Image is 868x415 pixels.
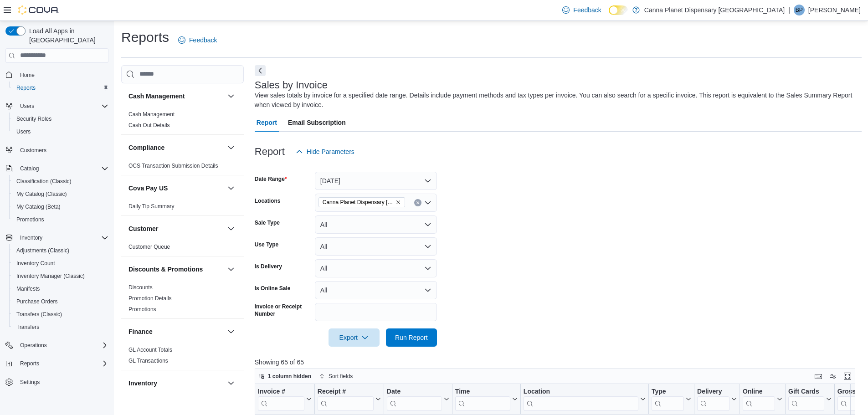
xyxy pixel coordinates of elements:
[16,190,67,198] span: My Catalog (Classic)
[9,200,112,213] button: My Catalog (Beta)
[128,379,157,388] h3: Inventory
[255,371,315,382] button: 1 column hidden
[13,176,75,187] a: Classification (Classic)
[5,65,108,413] nav: Complex example
[128,379,224,388] button: Inventory
[189,36,217,45] span: Feedback
[13,309,66,320] a: Transfers (Classic)
[128,327,224,336] button: Finance
[16,323,39,331] span: Transfers
[258,387,304,396] div: Invoice #
[386,328,437,347] button: Run Report
[609,15,609,15] span: Dark Mode
[128,265,224,274] button: Discounts & Promotions
[121,344,244,370] div: Finance
[128,358,168,364] a: GL Transactions
[128,111,175,118] span: Cash Management
[121,201,244,215] div: Cova Pay US
[387,387,449,410] button: Date
[318,387,374,396] div: Receipt #
[128,265,203,274] h3: Discounts & Promotions
[315,259,437,277] button: All
[743,387,775,396] div: Online
[128,284,153,291] a: Discounts
[788,387,824,410] div: Gift Card Sales
[13,258,59,269] a: Inventory Count
[395,333,428,342] span: Run Report
[121,282,244,318] div: Discounts & Promotions
[13,201,64,212] a: My Catalog (Beta)
[128,306,156,313] a: Promotions
[13,309,108,320] span: Transfers (Classic)
[788,387,824,396] div: Gift Cards
[16,101,108,112] span: Users
[9,295,112,308] button: Purchase Orders
[20,72,35,79] span: Home
[128,184,168,193] h3: Cova Pay US
[9,244,112,257] button: Adjustments (Classic)
[796,5,803,15] span: BP
[697,387,729,396] div: Delivery
[128,143,164,152] h3: Compliance
[226,223,236,234] button: Customer
[128,243,170,251] span: Customer Queue
[16,163,108,174] span: Catalog
[255,197,281,205] label: Locations
[16,145,50,156] a: Customers
[20,379,40,386] span: Settings
[387,387,442,396] div: Date
[9,213,112,226] button: Promotions
[16,101,38,112] button: Users
[128,143,224,152] button: Compliance
[652,387,691,410] button: Type
[788,5,790,15] p: |
[20,234,42,241] span: Inventory
[26,26,108,45] span: Load All Apps in [GEOGRAPHIC_DATA]
[13,189,71,200] a: My Catalog (Classic)
[16,203,61,210] span: My Catalog (Beta)
[258,387,304,410] div: Invoice #
[318,197,405,207] span: Canna Planet Dispensary Ellenville
[16,163,42,174] button: Catalog
[414,199,421,206] button: Clear input
[175,31,221,49] a: Feedback
[318,387,374,410] div: Receipt # URL
[16,84,36,92] span: Reports
[128,163,218,169] a: OCS Transaction Submission Details
[13,271,108,282] span: Inventory Manager (Classic)
[697,387,737,410] button: Delivery
[128,111,175,118] a: Cash Management
[524,387,646,410] button: Location
[2,100,112,113] button: Users
[316,371,356,382] button: Sort fields
[424,199,431,206] button: Open list of options
[226,378,236,389] button: Inventory
[808,5,861,15] p: [PERSON_NAME]
[16,69,108,81] span: Home
[2,162,112,175] button: Catalog
[255,146,285,157] h3: Report
[842,371,853,382] button: Enter fullscreen
[255,91,857,110] div: View sales totals by invoice for a specified date range. Details include payment methods and tax ...
[128,203,175,210] a: Daily Tip Summary
[2,375,112,389] button: Settings
[20,342,47,349] span: Operations
[16,376,108,388] span: Settings
[128,92,185,101] h3: Cash Management
[13,258,108,269] span: Inventory Count
[9,175,112,188] button: Classification (Classic)
[13,126,108,137] span: Users
[2,68,112,82] button: Home
[13,245,73,256] a: Adjustments (Classic)
[318,387,381,410] button: Receipt #
[387,387,442,410] div: Date
[9,270,112,282] button: Inventory Manager (Classic)
[315,172,437,190] button: [DATE]
[334,328,374,347] span: Export
[13,322,108,333] span: Transfers
[9,188,112,200] button: My Catalog (Classic)
[255,80,328,91] h3: Sales by Invoice
[13,201,108,212] span: My Catalog (Beta)
[226,326,236,337] button: Finance
[13,296,108,307] span: Purchase Orders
